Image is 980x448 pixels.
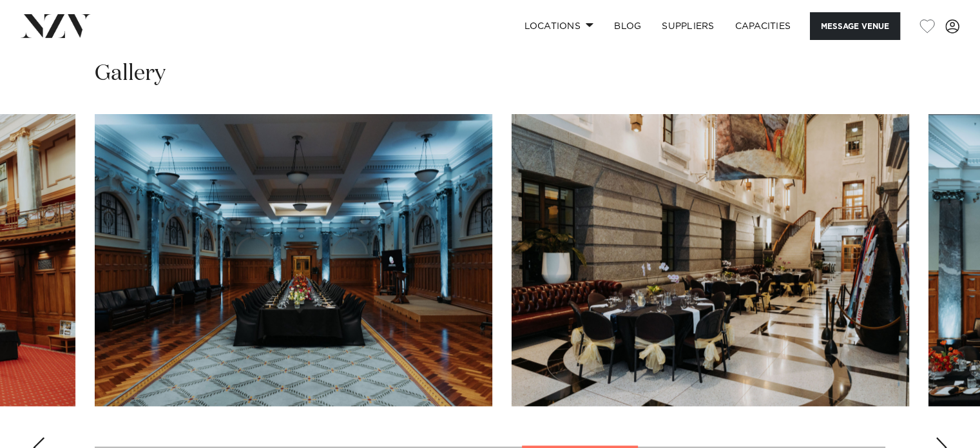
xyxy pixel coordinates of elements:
a: SUPPLIERS [651,12,724,40]
swiper-slide: 8 / 13 [95,114,492,406]
a: Locations [514,12,604,40]
a: BLOG [604,12,651,40]
swiper-slide: 9 / 13 [512,114,909,406]
h2: Gallery [95,59,166,88]
button: Message Venue [810,12,900,40]
img: nzv-logo.png [21,14,91,37]
a: Capacities [725,12,802,40]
